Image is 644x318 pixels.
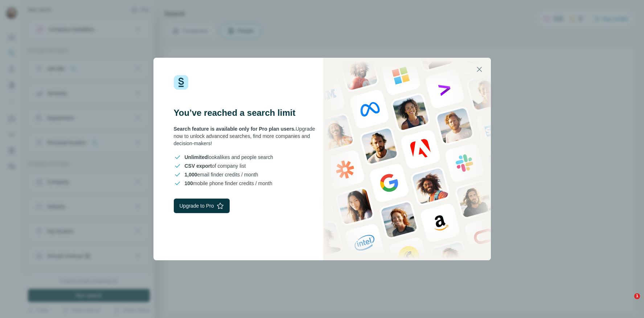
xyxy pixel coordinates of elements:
span: 100 [185,180,193,186]
img: Surfe Stock Photo - showing people and technologies [323,58,491,260]
img: Surfe Logo [174,75,188,90]
span: of company list [185,162,246,170]
iframe: Intercom live chat [619,293,637,311]
span: mobile phone finder credits / month [185,180,272,187]
span: email finder credits / month [185,171,258,178]
span: 1,000 [185,172,197,178]
span: lookalikes and people search [185,154,273,161]
span: Unlimited [185,154,208,160]
h3: You’ve reached a search limit [174,107,322,119]
span: CSV export [185,163,212,169]
span: 1 [634,293,640,299]
span: Search feature is available only for Pro plan users. [174,126,296,132]
div: Upgrade now to unlock advanced searches, find more companies and decision-makers! [174,125,322,147]
button: Upgrade to Pro [174,199,230,213]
